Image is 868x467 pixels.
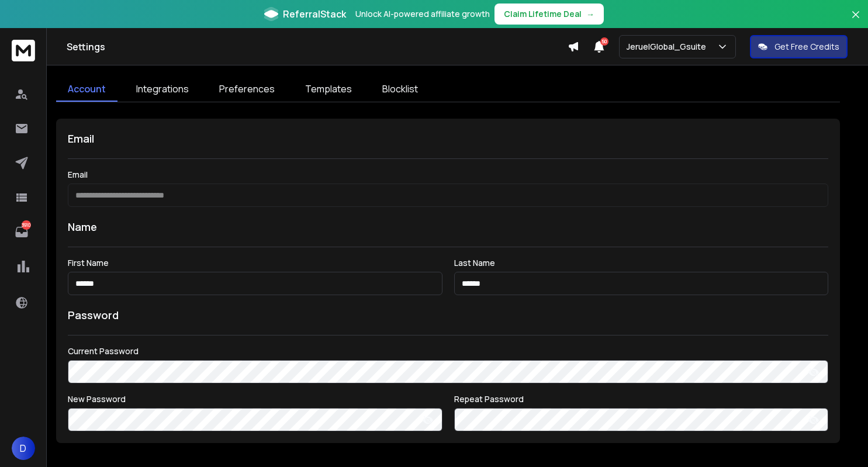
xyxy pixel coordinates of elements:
[355,8,490,20] p: Unlock AI-powered affiliate growth
[600,37,608,46] span: 50
[586,8,594,20] span: →
[67,40,568,54] h1: Settings
[68,171,828,179] label: Email
[22,220,31,230] p: 3910
[848,7,863,35] button: Close banner
[293,77,364,102] a: Templates
[68,130,828,147] h1: Email
[68,395,442,403] label: New Password
[283,7,346,21] span: ReferralStack
[371,77,430,102] a: Blocklist
[454,395,829,403] label: Repeat Password
[750,35,848,58] button: Get Free Credits
[56,77,117,102] a: Account
[68,259,442,267] label: First Name
[454,259,829,267] label: Last Name
[774,41,839,53] p: Get Free Credits
[10,220,33,244] a: 3910
[12,437,35,460] button: D
[494,4,604,25] button: Claim Lifetime Deal→
[125,77,200,102] a: Integrations
[627,41,711,53] p: JeruelGlobal_Gsuite
[68,219,828,235] h1: Name
[208,77,286,102] a: Preferences
[68,347,828,355] label: Current Password
[68,307,119,323] h1: Password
